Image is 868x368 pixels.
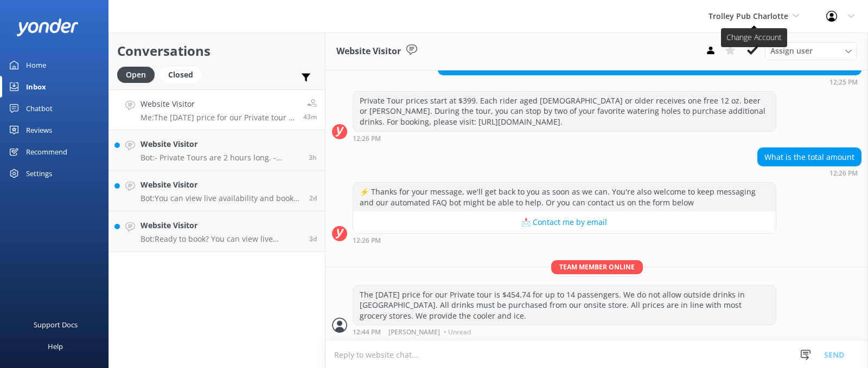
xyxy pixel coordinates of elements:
[48,335,63,357] div: Help
[16,18,79,36] img: yonder-white-logo.png
[303,112,317,121] span: Sep 05 2025 11:44am (UTC -05:00) America/Cancun
[34,314,78,335] div: Support Docs
[353,328,776,335] div: Sep 05 2025 11:44am (UTC -05:00) America/Cancun
[353,237,381,244] strong: 12:26 PM
[765,42,857,60] div: Assign User
[353,286,776,325] div: The [DATE] price for our Private tour is $454.74 for up to 14 passengers. We do not allow outside...
[26,163,52,184] div: Settings
[353,329,381,335] strong: 12:44 PM
[117,68,160,80] a: Open
[438,78,861,86] div: Sep 05 2025 11:25am (UTC -05:00) America/Cancun
[353,134,776,142] div: Sep 05 2025 11:26am (UTC -05:00) America/Cancun
[757,169,861,177] div: Sep 05 2025 11:26am (UTC -05:00) America/Cancun
[353,236,776,244] div: Sep 05 2025 11:26am (UTC -05:00) America/Cancun
[309,153,317,162] span: Sep 05 2025 09:23am (UTC -05:00) America/Cancun
[141,234,301,244] p: Bot: Ready to book? You can view live availability and book your tour online at [URL][DOMAIN_NAME].
[309,193,317,203] span: Sep 03 2025 10:03am (UTC -05:00) America/Cancun
[829,79,858,86] strong: 12:25 PM
[117,67,155,83] div: Open
[26,119,52,141] div: Reviews
[141,219,301,231] h4: Website Visitor
[336,44,401,59] h3: Website Visitor
[551,260,643,274] span: Team member online
[160,68,207,80] a: Closed
[353,183,776,211] div: ⚡ Thanks for your message, we'll get back to you as soon as we can. You're also welcome to keep m...
[353,135,381,142] strong: 12:26 PM
[26,98,53,119] div: Chatbot
[388,329,440,335] span: [PERSON_NAME]
[758,148,861,166] div: What is the total amount
[109,171,325,211] a: Website VisitorBot:You can view live availability and book your tour online at [URL][DOMAIN_NAME].2d
[829,170,858,177] strong: 12:26 PM
[141,113,295,122] p: Me: The [DATE] price for our Private tour is $454.74 for up to 14 passengers. We do not allow out...
[353,211,776,233] button: 📩 Contact me by email
[309,234,317,243] span: Sep 01 2025 06:15pm (UTC -05:00) America/Cancun
[141,98,295,110] h4: Website Visitor
[444,329,471,335] span: • Unread
[160,67,201,83] div: Closed
[709,11,788,21] span: Trolley Pub Charlotte
[141,193,301,203] p: Bot: You can view live availability and book your tour online at [URL][DOMAIN_NAME].
[141,179,301,191] h4: Website Visitor
[117,41,317,61] h2: Conversations
[109,130,325,171] a: Website VisitorBot:- Private Tours are 2 hours long. - Double Private Tours are 2 hours long. - B...
[26,54,46,76] div: Home
[770,45,813,57] span: Assign user
[26,76,46,98] div: Inbox
[109,211,325,252] a: Website VisitorBot:Ready to book? You can view live availability and book your tour online at [UR...
[353,92,776,131] div: Private Tour prices start at $399. Each rider aged [DEMOGRAPHIC_DATA] or older receives one free ...
[141,153,301,163] p: Bot: - Private Tours are 2 hours long. - Double Private Tours are 2 hours long. - Brunch and Roll...
[141,138,301,150] h4: Website Visitor
[26,141,67,163] div: Recommend
[109,89,325,130] a: Website VisitorMe:The [DATE] price for our Private tour is $454.74 for up to 14 passengers. We do...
